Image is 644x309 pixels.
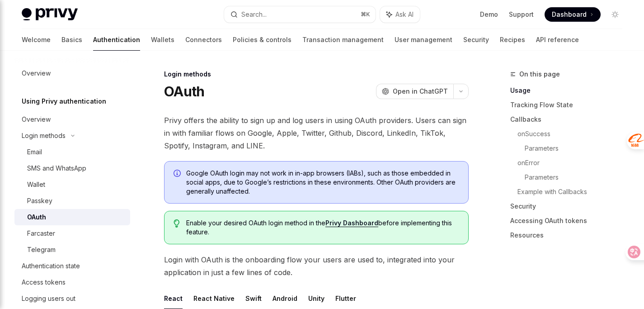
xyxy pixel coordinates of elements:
[510,112,630,127] a: Callbacks
[241,9,267,20] div: Search...
[14,258,130,274] a: Authentication state
[510,83,630,98] a: Usage
[22,8,78,21] img: light logo
[61,29,82,51] a: Basics
[510,199,630,214] a: Security
[164,70,469,79] div: Login methods
[27,179,45,190] div: Wallet
[193,288,235,309] button: React Native
[14,225,130,242] a: Farcaster
[273,288,297,309] button: Android
[393,87,448,96] span: Open in ChatGPT
[525,170,630,185] a: Parameters
[517,127,630,141] a: onSuccess
[14,290,130,307] a: Logging users out
[361,11,370,18] span: ⌘ K
[233,29,291,51] a: Policies & controls
[525,141,630,156] a: Parameters
[151,29,174,51] a: Wallets
[22,68,51,79] div: Overview
[186,219,460,237] span: Enable your desired OAuth login method in the before implementing this feature.
[27,147,42,157] div: Email
[335,288,356,309] button: Flutter
[517,185,630,199] a: Example with Callbacks
[510,214,630,228] a: Accessing OAuth tokens
[14,111,130,128] a: Overview
[463,29,489,51] a: Security
[186,169,459,196] span: Google OAuth login may not work in in-app browsers (IABs), such as those embedded in social apps,...
[395,10,414,19] span: Ask AI
[517,156,630,170] a: onError
[608,7,622,22] button: Toggle dark mode
[22,293,75,304] div: Logging users out
[22,96,106,107] h5: Using Privy authentication
[395,29,452,51] a: User management
[500,29,525,51] a: Recipes
[480,10,498,19] a: Demo
[14,209,130,225] a: OAuth
[164,83,204,100] h1: OAuth
[174,170,183,179] svg: Info
[22,130,66,141] div: Login methods
[14,65,130,81] a: Overview
[22,114,51,125] div: Overview
[14,160,130,176] a: SMS and WhatsApp
[519,69,560,80] span: On this page
[164,253,469,279] span: Login with OAuth is the onboarding flow your users are used to, integrated into your application ...
[22,261,80,271] div: Authentication state
[14,176,130,193] a: Wallet
[14,242,130,258] a: Telegram
[164,288,183,309] button: React
[376,84,453,99] button: Open in ChatGPT
[325,219,378,227] a: Privy Dashboard
[27,244,56,255] div: Telegram
[164,114,469,152] span: Privy offers the ability to sign up and log users in using OAuth providers. Users can sign in wit...
[308,288,324,309] button: Unity
[27,195,52,206] div: Passkey
[509,10,534,19] a: Support
[174,219,180,228] svg: Tip
[510,228,630,242] a: Resources
[380,6,420,23] button: Ask AI
[302,29,384,51] a: Transaction management
[14,144,130,160] a: Email
[224,6,375,23] button: Search...⌘K
[93,29,140,51] a: Authentication
[27,212,46,223] div: OAuth
[22,277,66,288] div: Access tokens
[552,10,587,19] span: Dashboard
[185,29,222,51] a: Connectors
[14,274,130,290] a: Access tokens
[27,228,55,239] div: Farcaster
[536,29,579,51] a: API reference
[545,7,601,22] a: Dashboard
[245,288,262,309] button: Swift
[22,29,51,51] a: Welcome
[14,193,130,209] a: Passkey
[27,163,86,174] div: SMS and WhatsApp
[510,98,630,112] a: Tracking Flow State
